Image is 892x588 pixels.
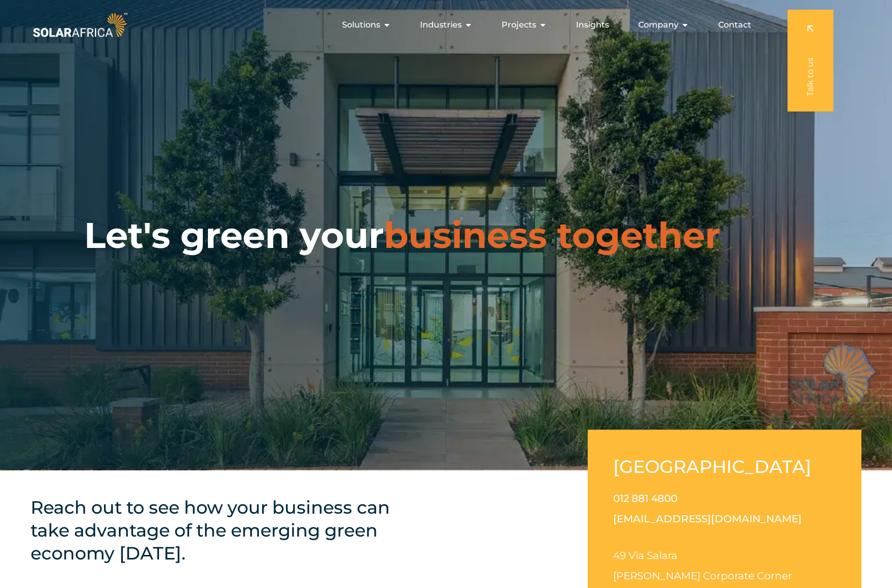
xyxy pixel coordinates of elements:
a: Insights [576,19,609,31]
div: Menu Toggle [129,15,759,35]
h4: Reach out to see how your business can take advantage of the emerging green economy [DATE]. [31,496,413,565]
a: [EMAIL_ADDRESS][DOMAIN_NAME] [613,513,802,525]
h2: [GEOGRAPHIC_DATA] [613,455,820,478]
h1: Let's green your [84,214,720,257]
span: Projects [502,19,536,31]
span: [PERSON_NAME] Corporate Corner [613,570,792,582]
nav: Menu [129,15,759,35]
span: Industries [420,19,462,31]
a: 012 881 4800 [613,492,677,505]
span: 49 Via Salara [613,549,677,562]
span: Company [638,19,678,31]
span: Solutions [342,19,380,31]
a: Contact [718,19,751,31]
span: business together [384,213,720,257]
